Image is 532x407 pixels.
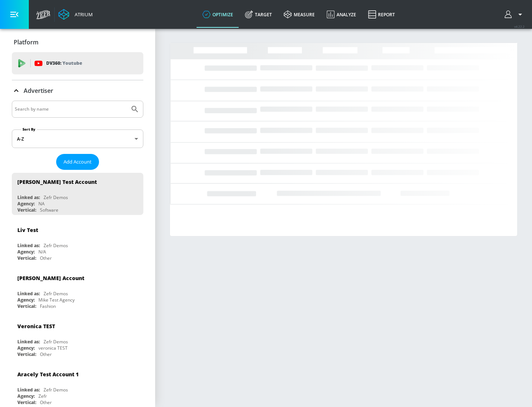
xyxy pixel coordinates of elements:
[12,221,143,263] div: Liv TestLinked as:Zefr DemosAgency:N/AVertical:Other
[17,351,36,357] div: Vertical:
[21,127,37,132] label: Sort By
[17,207,36,213] div: Vertical:
[17,201,35,207] div: Agency:
[46,59,82,67] p: DV360:
[40,255,52,261] div: Other
[38,297,75,303] div: Mike Test Agency
[40,303,56,309] div: Fashion
[17,393,35,399] div: Agency:
[17,249,35,255] div: Agency:
[58,9,93,20] a: Atrium
[56,154,99,170] button: Add Account
[17,290,40,297] div: Linked as:
[17,371,79,378] div: Aracely Test Account 1
[17,226,38,233] div: Liv Test
[362,1,401,28] a: Report
[72,11,93,18] div: Atrium
[17,178,97,185] div: [PERSON_NAME] Test Account
[321,1,362,28] a: Analyze
[24,87,53,95] p: Advertiser
[12,129,143,148] div: A-Z
[64,158,92,166] span: Add Account
[14,38,38,46] p: Platform
[17,323,55,330] div: Veronica TEST
[278,1,321,28] a: measure
[12,173,143,215] div: [PERSON_NAME] Test AccountLinked as:Zefr DemosAgency:NAVertical:Software
[12,80,143,101] div: Advertiser
[17,339,40,345] div: Linked as:
[17,297,35,303] div: Agency:
[38,393,47,399] div: Zefr
[44,339,68,345] div: Zefr Demos
[12,317,143,359] div: Veronica TESTLinked as:Zefr DemosAgency:veronica TESTVertical:Other
[40,207,58,213] div: Software
[17,242,40,249] div: Linked as:
[44,290,68,297] div: Zefr Demos
[44,194,68,201] div: Zefr Demos
[40,399,52,406] div: Other
[40,351,52,357] div: Other
[17,194,40,201] div: Linked as:
[62,59,82,67] p: Youtube
[12,269,143,311] div: [PERSON_NAME] AccountLinked as:Zefr DemosAgency:Mike Test AgencyVertical:Fashion
[17,345,35,351] div: Agency:
[197,1,239,28] a: optimize
[514,24,525,28] span: v 4.22.2
[239,1,278,28] a: Target
[38,345,68,351] div: veronica TEST
[44,242,68,249] div: Zefr Demos
[12,32,143,53] div: Platform
[38,249,46,255] div: N/A
[17,255,36,261] div: Vertical:
[17,387,40,393] div: Linked as:
[38,201,45,207] div: NA
[15,104,127,114] input: Search by name
[17,399,36,406] div: Vertical:
[44,387,68,393] div: Zefr Demos
[17,303,36,309] div: Vertical:
[12,52,143,74] div: DV360: Youtube
[17,275,84,282] div: [PERSON_NAME] Account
